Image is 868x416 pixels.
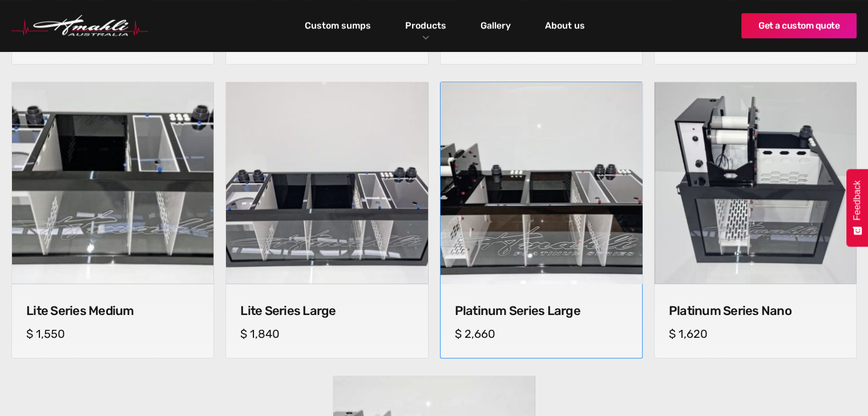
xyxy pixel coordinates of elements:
[846,169,868,247] button: Feedback - Show survey
[669,304,842,318] h4: Platinum Series Nano
[226,82,427,284] img: Lite Series Large
[478,16,514,35] a: Gallery
[12,82,213,284] img: Lite Series Medium
[26,327,199,341] h5: $ 1,550
[669,327,842,341] h5: $ 1,620
[402,17,449,34] a: Products
[302,16,374,35] a: Custom sumps
[852,180,862,220] span: Feedback
[225,82,428,358] a: Lite Series LargeLite Series LargeLite Series Large$ 1,840
[655,82,856,284] img: Platinum Series Nano
[455,327,628,341] h5: $ 2,660
[240,327,413,341] h5: $ 1,840
[11,15,148,37] a: home
[741,13,857,38] a: Get a custom quote
[11,15,148,37] img: Hmahli Australia Logo
[542,16,588,35] a: About us
[11,82,214,358] a: Lite Series MediumLite Series MediumLite Series Medium$ 1,550
[440,82,643,358] a: Platinum Series LargePlatinum Series LargePlatinum Series Large$ 2,660
[26,304,199,318] h4: Lite Series Medium
[455,304,628,318] h4: Platinum Series Large
[654,82,857,358] a: Platinum Series NanoPlatinum Series NanoPlatinum Series Nano$ 1,620
[240,304,413,318] h4: Lite Series Large
[435,77,647,289] img: Platinum Series Large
